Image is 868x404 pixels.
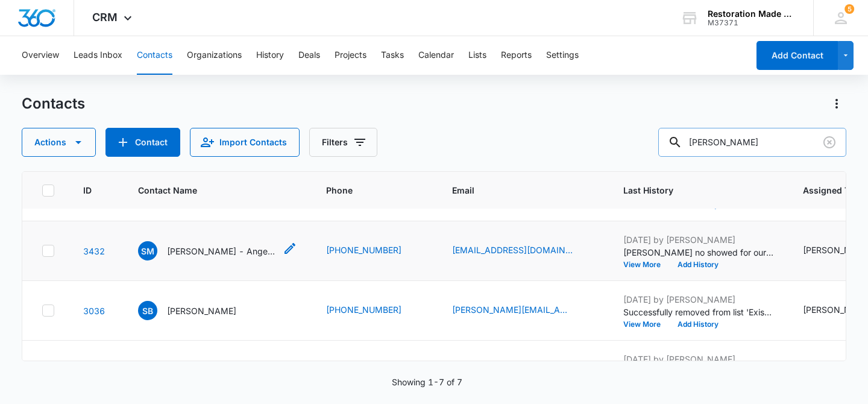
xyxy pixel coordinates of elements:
[623,306,774,318] p: Successfully removed from list 'Existing Contacts'.
[256,36,284,75] button: History
[83,246,105,256] a: Navigate to contact details page for Shawn Mazique - Angellift Restoration
[138,301,157,320] span: SB
[392,376,462,388] p: Showing 1-7 of 7
[623,233,774,246] p: [DATE] by [PERSON_NAME]
[468,36,486,75] button: Lists
[92,11,118,24] span: CRM
[546,36,579,75] button: Settings
[623,321,669,328] button: View More
[820,133,839,152] button: Clear
[708,19,796,27] div: account id
[335,36,366,75] button: Projects
[138,241,297,260] div: Contact Name - Shawn Mazique - Angellift Restoration - Select to Edit Field
[138,241,157,260] span: SM
[326,244,423,258] div: Phone - (719) 723-9036 - Select to Edit Field
[844,4,854,14] div: notifications count
[452,303,573,316] a: [PERSON_NAME][EMAIL_ADDRESS][DOMAIN_NAME]
[298,36,320,75] button: Deals
[708,9,796,19] div: account name
[844,4,854,14] span: 5
[83,306,105,316] a: Navigate to contact details page for Shawn Bodily
[138,301,258,320] div: Contact Name - Shawn Bodily - Select to Edit Field
[452,303,594,318] div: Email - shawn@outpostutah.com - Select to Edit Field
[381,36,404,75] button: Tasks
[138,184,280,197] span: Contact Name
[137,36,172,75] button: Contacts
[452,244,594,258] div: Email - shawnmaziquesr@gmail.com - Select to Edit Field
[74,36,122,75] button: Leads Inbox
[187,36,242,75] button: Organizations
[623,261,669,268] button: View More
[326,244,401,256] a: [PHONE_NUMBER]
[22,95,85,113] h1: Contacts
[105,128,180,157] button: Add Contact
[22,128,96,157] button: Actions
[658,128,846,157] input: Search Contacts
[326,303,401,316] a: [PHONE_NUMBER]
[452,244,573,256] a: [EMAIL_ADDRESS][DOMAIN_NAME]
[623,246,774,259] p: [PERSON_NAME] no showed for our 10/14 Zoom @ 10:00. I called and left a message to reschedule.
[167,245,275,257] p: [PERSON_NAME] - Angellift Restoration
[326,303,423,318] div: Phone - (801) 755-9850 - Select to Edit Field
[501,36,532,75] button: Reports
[326,184,406,197] span: Phone
[190,128,300,157] button: Import Contacts
[669,321,727,328] button: Add History
[827,94,846,113] button: Actions
[669,261,727,268] button: Add History
[452,184,577,197] span: Email
[167,305,236,317] p: [PERSON_NAME]
[418,36,454,75] button: Calendar
[22,36,59,75] button: Overview
[756,41,838,70] button: Add Contact
[623,353,774,365] p: [DATE] by [PERSON_NAME]
[83,184,92,197] span: ID
[309,128,377,157] button: Filters
[623,184,756,197] span: Last History
[623,293,774,306] p: [DATE] by [PERSON_NAME]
